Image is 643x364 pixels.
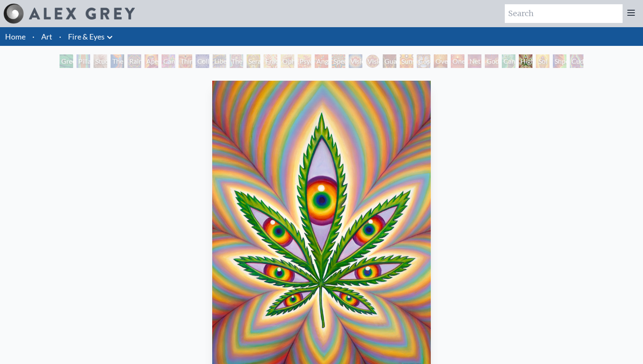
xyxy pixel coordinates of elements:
div: Net of Being [468,54,481,68]
div: Angel Skin [315,54,328,68]
div: The Torch [111,54,124,68]
div: Pillar of Awareness [77,54,90,68]
div: Oversoul [434,54,447,68]
div: One [451,54,464,68]
div: Guardian of Infinite Vision [383,54,396,68]
div: Cuddle [570,54,583,68]
div: Ophanic Eyelash [281,54,294,68]
a: Art [41,31,52,42]
div: Sunyata [400,54,413,68]
div: Green Hand [60,54,73,68]
div: Shpongled [553,54,566,68]
div: Aperture [145,54,158,68]
div: Third Eye Tears of Joy [179,54,192,68]
div: Rainbow Eye Ripple [128,54,141,68]
div: Seraphic Transport Docking on the Third Eye [247,54,260,68]
div: Liberation Through Seeing [213,54,226,68]
div: Vision Crystal [349,54,362,68]
div: Fractal Eyes [264,54,277,68]
a: Fire & Eyes [68,31,105,42]
div: Godself [485,54,498,68]
div: Collective Vision [196,54,209,68]
a: Home [5,32,26,41]
div: Higher Vision [519,54,532,68]
div: Spectral Lotus [332,54,345,68]
div: Vision [PERSON_NAME] [366,54,379,68]
li: · [29,27,38,46]
div: The Seer [230,54,243,68]
div: Sol Invictus [536,54,549,68]
div: Study for the Great Turn [94,54,107,68]
div: Cosmic Elf [417,54,430,68]
li: · [56,27,65,46]
div: Psychomicrograph of a Fractal Paisley Cherub Feather Tip [298,54,311,68]
div: Cannafist [502,54,515,68]
input: Search [505,4,623,23]
div: Cannabis Sutra [162,54,175,68]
